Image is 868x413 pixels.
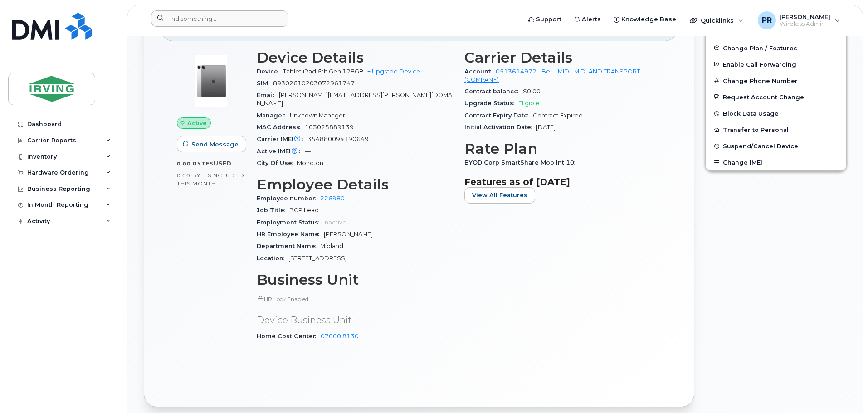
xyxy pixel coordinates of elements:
[523,88,541,95] span: $0.00
[257,148,305,155] span: Active IMEI
[289,207,319,214] span: BCP Lead
[257,314,454,327] p: Device Business Unit
[288,255,347,262] span: [STREET_ADDRESS]
[257,295,454,303] p: HR Lock Enabled
[321,333,359,340] a: 07000.8130
[290,112,345,119] span: Unknown Manager
[464,100,518,107] span: Upgrade Status
[701,17,734,24] span: Quicklinks
[723,143,798,150] span: Suspend/Cancel Device
[257,92,279,98] span: Email
[257,333,321,340] span: Home Cost Center
[621,15,676,24] span: Knowledge Base
[177,172,244,187] span: included this month
[257,207,289,214] span: Job Title
[464,112,533,119] span: Contract Expiry Date
[472,191,527,199] span: View All Features
[257,49,454,66] h3: Device Details
[706,73,846,89] button: Change Phone Number
[151,10,288,27] input: Find something...
[367,68,420,75] a: + Upgrade Device
[257,255,288,262] span: Location
[257,92,454,107] span: [PERSON_NAME][EMAIL_ADDRESS][PERSON_NAME][DOMAIN_NAME]
[257,272,454,288] h3: Business Unit
[257,219,323,226] span: Employment Status
[464,187,535,204] button: View All Features
[568,10,607,29] a: Alerts
[177,160,214,167] span: 0.00 Bytes
[706,89,846,105] button: Request Account Change
[464,49,661,66] h3: Carrier Details
[723,44,797,51] span: Change Plan / Features
[723,61,796,68] span: Enable Call Forwarding
[320,243,343,249] span: Midland
[257,160,297,166] span: City Of Use
[751,11,846,29] div: Poirier, Robert
[297,160,323,166] span: Moncton
[706,40,846,56] button: Change Plan / Features
[464,141,661,157] h3: Rate Plan
[323,219,346,226] span: Inactive
[191,140,239,149] span: Send Message
[184,54,239,108] img: image20231002-3703462-1k0mm78.jpeg
[464,124,536,131] span: Initial Activation Date
[257,231,324,238] span: HR Employee Name
[518,100,540,107] span: Eligible
[464,88,523,95] span: Contract balance
[464,68,640,83] a: 0513614972 - Bell - MID - MIDLAND TRANSPORT (COMPANY)
[464,176,661,187] h3: Features as of [DATE]
[464,159,579,166] span: BYOD Corp SmartShare Mob Int 10
[536,124,556,131] span: [DATE]
[522,10,568,29] a: Support
[464,68,496,75] span: Account
[706,121,846,138] button: Transfer to Personal
[257,176,454,193] h3: Employee Details
[780,20,830,28] span: Wireless Admin
[683,11,750,29] div: Quicklinks
[762,15,772,26] span: PR
[582,15,601,24] span: Alerts
[324,231,373,238] span: [PERSON_NAME]
[257,68,283,75] span: Device
[177,172,211,179] span: 0.00 Bytes
[536,15,561,24] span: Support
[305,124,354,131] span: 103025889139
[533,112,583,119] span: Contract Expired
[706,138,846,154] button: Suspend/Cancel Device
[780,13,830,20] span: [PERSON_NAME]
[706,56,846,73] button: Enable Call Forwarding
[706,105,846,121] button: Block Data Usage
[320,195,345,202] a: 226980
[706,154,846,170] button: Change IMEI
[273,80,355,87] span: 89302610203072961747
[257,112,290,119] span: Manager
[305,148,311,155] span: —
[257,243,320,249] span: Department Name
[257,195,320,202] span: Employee number
[283,68,364,75] span: Tablet iPad 6th Gen 128GB
[307,136,369,142] span: 354880094190649
[187,119,207,127] span: Active
[177,136,246,152] button: Send Message
[257,124,305,131] span: MAC Address
[257,136,307,142] span: Carrier IMEI
[257,80,273,87] span: SIM
[214,160,232,167] span: used
[607,10,683,29] a: Knowledge Base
